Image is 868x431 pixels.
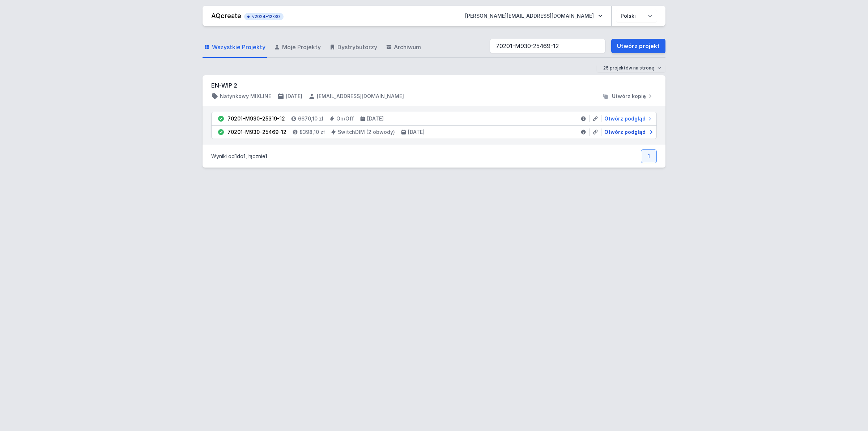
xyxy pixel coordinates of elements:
[328,37,379,58] a: Dystrybutorzy
[490,39,605,53] input: Szukaj wśród projektów i wersji...
[220,93,271,100] h4: Natynkowy MIXLINE
[612,93,646,100] span: Utwórz kopię
[211,12,241,20] a: AQcreate
[212,43,265,51] span: Wszystkie Projekty
[604,128,646,136] span: Otwórz podgląd
[367,115,384,122] h4: [DATE]
[604,115,646,122] span: Otwórz podgląd
[243,153,246,159] span: 1
[286,93,302,100] h4: [DATE]
[273,37,322,58] a: Moje Projekty
[203,37,267,58] a: Wszystkie Projekty
[384,37,422,58] a: Archiwum
[336,115,354,122] h4: On/Off
[599,93,657,100] button: Utwórz kopię
[601,128,654,136] a: Otwórz podgląd
[248,14,280,20] span: v2024-12-30
[227,115,285,122] div: 70201-M930-25319-12
[227,128,286,136] div: 70201-M930-25469-12
[244,12,284,20] button: v2024-12-30
[459,9,608,22] button: [PERSON_NAME][EMAIL_ADDRESS][DOMAIN_NAME]
[265,153,267,159] span: 1
[641,149,657,163] a: 1
[338,128,395,136] h4: SwitchDIM (2 obwody)
[298,115,323,122] h4: 6670,10 zł
[601,115,654,122] a: Otwórz podgląd
[616,9,657,22] select: Wybierz język
[235,153,237,159] span: 1
[282,43,321,51] span: Moje Projekty
[611,39,665,53] a: Utwórz projekt
[317,93,404,100] h4: [EMAIL_ADDRESS][DOMAIN_NAME]
[299,128,325,136] h4: 8398,10 zł
[408,128,425,136] h4: [DATE]
[211,81,657,90] h3: EN-WIP 2
[337,43,377,51] span: Dystrybutorzy
[211,153,267,160] p: Wyniki od do , łącznie
[394,43,421,51] span: Archiwum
